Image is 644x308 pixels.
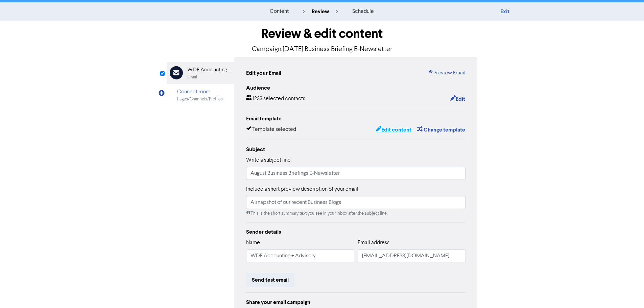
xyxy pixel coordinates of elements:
label: Email address [358,239,389,247]
a: Exit [500,8,509,15]
label: Write a subject line [246,156,291,164]
div: Edit your Email [246,69,281,77]
div: Pages/Channels/Profiles [177,96,223,102]
button: Change template [417,125,466,134]
div: Subject [246,145,466,153]
div: Audience [246,84,466,92]
button: Edit content [376,125,412,134]
button: Send test email [246,273,294,287]
div: This is the short summary text you see in your inbox after the subject line. [246,210,466,217]
div: Share your email campaign [246,298,466,306]
div: Email template [246,115,466,123]
div: schedule [352,7,374,16]
p: Campaign: [DATE] Business Briefing E-Newsletter [167,44,478,54]
a: Preview Email [428,69,466,77]
div: Sender details [246,228,466,236]
div: WDF Accounting + AdvisoryEmail [167,62,234,84]
div: content [270,7,289,16]
button: Edit [450,95,466,103]
div: 1233 selected contacts [246,95,305,103]
div: review [303,7,338,16]
label: Include a short preview description of your email [246,185,358,193]
iframe: Chat Widget [610,276,644,308]
div: WDF Accounting + Advisory [187,66,231,74]
div: Email [187,74,197,80]
div: Connect more [177,88,223,96]
div: Connect morePages/Channels/Profiles [167,84,234,106]
div: Template selected [246,125,296,134]
label: Name [246,239,260,247]
h1: Review & edit content [167,26,478,42]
